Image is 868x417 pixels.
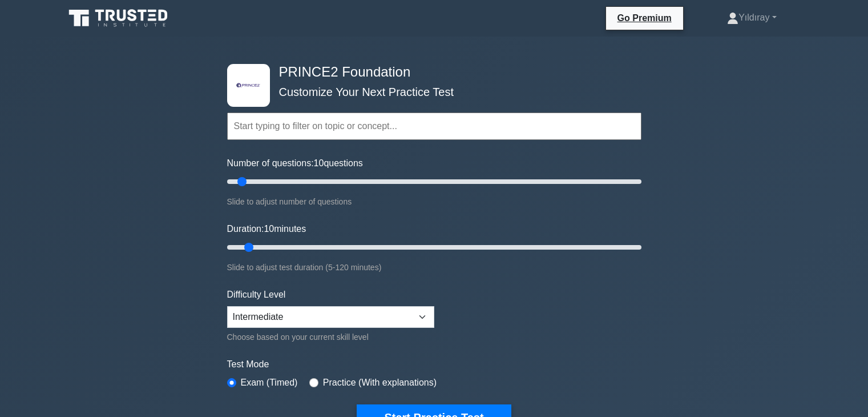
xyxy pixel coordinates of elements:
a: Go Premium [611,11,679,25]
label: Duration: minutes [227,222,306,236]
label: Number of questions: questions [227,157,363,170]
label: Test Mode [227,358,641,371]
a: Yıldıray [700,6,804,29]
div: Slide to adjust test duration (5-120 minutes) [227,260,641,274]
h4: PRINCE2 Foundation [274,64,586,81]
span: 10 [314,158,324,168]
label: Exam (Timed) [241,376,298,390]
label: Difficulty Level [227,288,286,302]
span: 10 [264,224,274,234]
div: Choose based on your current skill level [227,330,434,344]
div: Slide to adjust number of questions [227,195,641,209]
input: Start typing to filter on topic or concept... [227,113,641,140]
label: Practice (With explanations) [323,376,437,390]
